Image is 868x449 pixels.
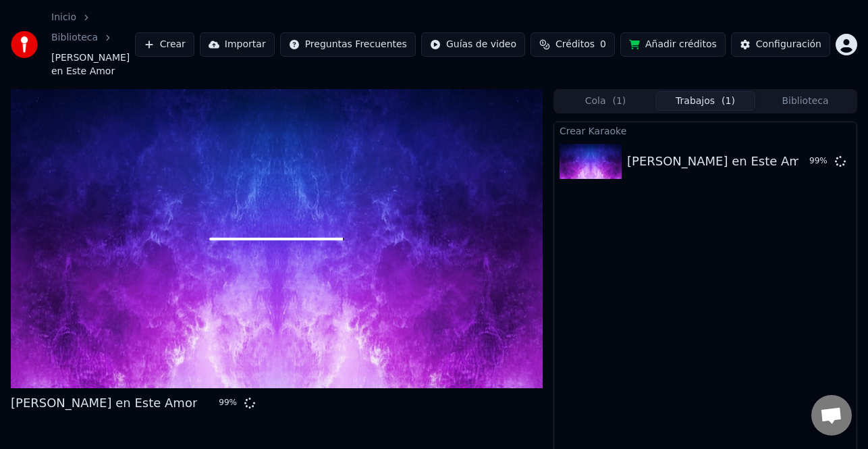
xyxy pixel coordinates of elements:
[11,31,38,58] img: youka
[11,394,197,413] div: [PERSON_NAME] en Este Amor
[51,51,135,78] span: [PERSON_NAME] en Este Amor
[219,398,239,408] div: 99 %
[51,11,76,24] a: Inicio
[135,32,194,57] button: Crear
[51,31,98,45] a: Biblioteca
[655,91,755,111] button: Trabajos
[620,32,726,57] button: Añadir créditos
[531,32,615,57] button: Créditos0
[755,91,855,111] button: Biblioteca
[51,11,135,78] nav: breadcrumb
[555,91,655,111] button: Cola
[554,122,857,138] div: Crear Karaoke
[200,32,275,57] button: Importar
[809,156,830,167] div: 99 %
[811,395,852,435] div: Chat abierto
[731,32,830,57] button: Configuración
[627,152,813,171] div: [PERSON_NAME] en Este Amor
[555,38,595,51] span: Créditos
[421,32,525,57] button: Guías de video
[756,38,821,51] div: Configuración
[722,95,735,108] span: ( 1 )
[600,38,606,51] span: 0
[280,32,416,57] button: Preguntas Frecuentes
[612,95,626,108] span: ( 1 )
